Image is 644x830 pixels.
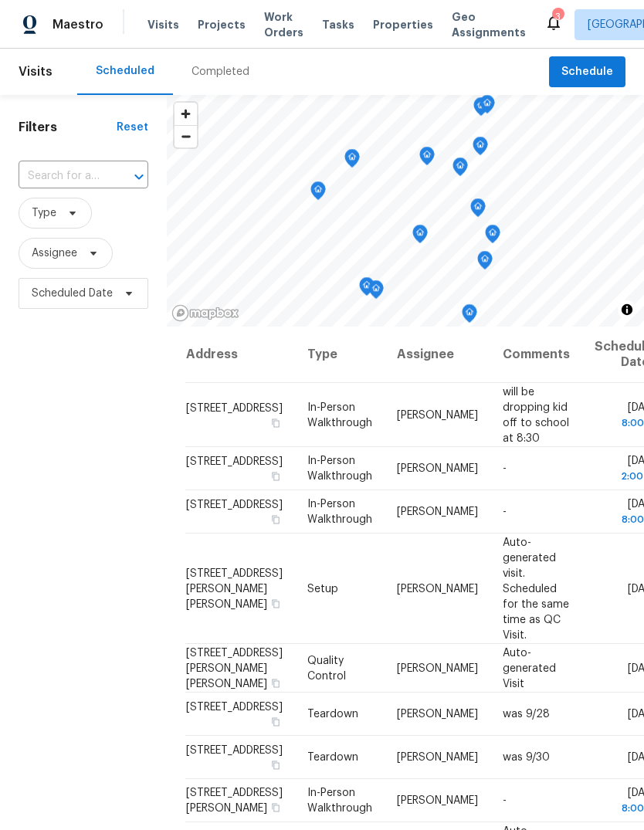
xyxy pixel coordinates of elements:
button: Copy Address [269,758,283,772]
span: [PERSON_NAME] [397,662,478,673]
a: Mapbox homepage [171,304,239,322]
span: [PERSON_NAME] [397,709,478,720]
span: was 9/28 [503,709,550,720]
th: Address [185,327,295,383]
span: [STREET_ADDRESS][PERSON_NAME][PERSON_NAME] [186,647,283,689]
span: - [503,506,507,517]
span: [PERSON_NAME] [397,583,478,594]
span: - [503,463,507,474]
span: Auto-generated Visit [503,647,556,689]
button: Copy Address [269,415,283,429]
span: will be dropping kid off to school at 8:30 [503,386,569,443]
span: Geo Assignments [452,9,526,40]
span: Auto-generated visit. Scheduled for the same time as QC Visit. [503,537,569,640]
div: Map marker [470,198,486,222]
span: [STREET_ADDRESS] [186,402,283,413]
span: [PERSON_NAME] [397,752,478,763]
span: In-Person Walkthrough [307,499,372,525]
button: Toggle attribution [618,300,636,319]
div: Scheduled [96,63,154,79]
div: Map marker [473,97,489,121]
div: Map marker [412,225,428,249]
span: Setup [307,583,338,594]
button: Copy Address [269,676,283,689]
span: Zoom out [175,126,197,147]
div: Map marker [359,277,375,301]
span: Visits [147,17,179,32]
span: [STREET_ADDRESS] [186,745,283,756]
span: Teardown [307,709,358,720]
h1: Filters [19,120,117,135]
div: Map marker [480,95,495,119]
span: Toggle attribution [622,301,632,318]
button: Copy Address [269,801,283,815]
button: Copy Address [269,513,283,527]
div: Map marker [368,280,384,304]
div: Map marker [452,158,468,181]
span: [PERSON_NAME] [397,795,478,806]
span: [STREET_ADDRESS][PERSON_NAME][PERSON_NAME] [186,567,283,609]
button: Zoom out [175,125,197,147]
span: In-Person Walkthrough [307,788,372,814]
span: [STREET_ADDRESS] [186,702,283,713]
div: Reset [117,120,148,135]
button: Copy Address [269,596,283,610]
div: Map marker [310,181,326,205]
span: Visits [19,55,53,89]
div: Map marker [462,304,477,328]
span: Tasks [322,19,354,30]
span: In-Person Walkthrough [307,456,372,482]
div: Map marker [419,147,435,171]
span: Scheduled Date [32,286,113,301]
span: [PERSON_NAME] [397,463,478,474]
span: [STREET_ADDRESS] [186,456,283,467]
span: Properties [373,17,433,32]
button: Copy Address [269,715,283,729]
span: Maestro [53,17,103,32]
span: Assignee [32,246,77,261]
span: Work Orders [264,9,303,40]
span: Quality Control [307,655,346,681]
span: In-Person Walkthrough [307,401,372,428]
button: Open [128,166,150,188]
span: Schedule [561,63,613,82]
th: Comments [490,327,582,383]
button: Schedule [549,56,625,88]
th: Assignee [385,327,490,383]
th: Type [295,327,385,383]
span: [STREET_ADDRESS] [186,500,283,510]
div: Map marker [477,251,493,275]
button: Copy Address [269,469,283,483]
span: [PERSON_NAME] [397,506,478,517]
span: Teardown [307,752,358,763]
span: - [503,795,507,806]
div: 3 [552,9,563,25]
div: Map marker [485,225,500,249]
button: Zoom in [175,103,197,125]
input: Search for an address... [19,164,105,188]
span: [PERSON_NAME] [397,409,478,420]
span: [STREET_ADDRESS][PERSON_NAME] [186,788,283,814]
div: Completed [192,64,249,80]
span: Type [32,205,56,221]
div: Map marker [344,149,360,173]
span: was 9/30 [503,752,550,763]
span: Projects [198,17,246,32]
div: Map marker [473,137,488,161]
